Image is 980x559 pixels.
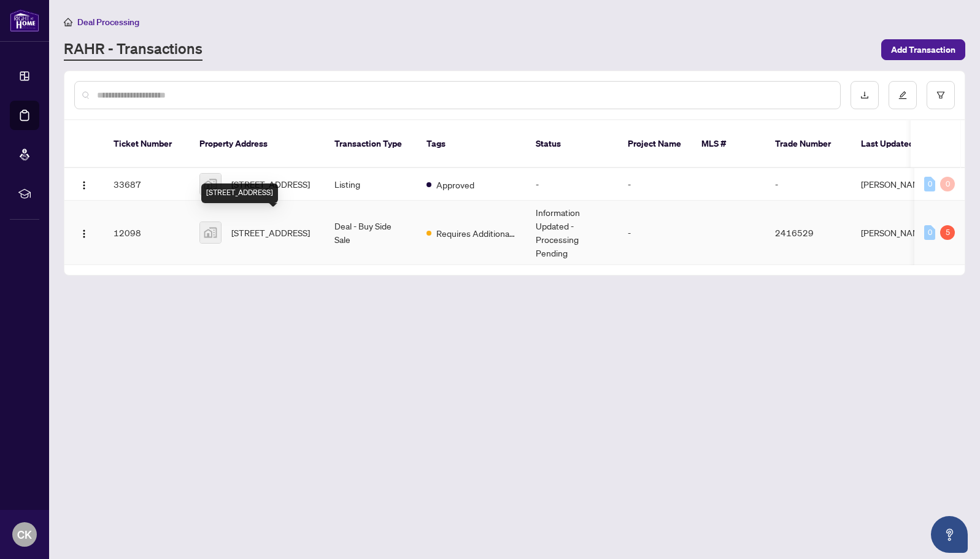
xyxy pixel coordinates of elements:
td: - [618,201,692,265]
td: - [618,168,692,201]
th: Project Name [618,120,692,168]
button: Logo [74,174,94,194]
span: Requires Additional Docs [436,226,516,240]
span: [STREET_ADDRESS] [231,226,310,239]
td: 12098 [104,201,190,265]
span: Deal Processing [77,17,139,28]
button: edit [889,81,917,109]
button: Logo [74,223,94,242]
span: [STREET_ADDRESS] [231,177,310,191]
button: Add Transaction [881,39,965,60]
th: Last Updated By [851,120,943,168]
th: Tags [417,120,526,168]
td: Deal - Buy Side Sale [325,201,417,265]
div: 5 [940,225,955,240]
th: Status [526,120,618,168]
span: Add Transaction [891,40,955,60]
th: Transaction Type [325,120,417,168]
span: home [64,18,72,26]
td: 33687 [104,168,190,201]
div: 0 [924,225,935,240]
th: Ticket Number [104,120,190,168]
td: Listing [325,168,417,201]
div: [STREET_ADDRESS] [201,183,278,203]
a: RAHR - Transactions [64,39,203,61]
img: Logo [79,229,89,239]
td: - [526,168,618,201]
button: download [851,81,879,109]
td: 2416529 [765,201,851,265]
img: thumbnail-img [200,174,221,195]
img: Logo [79,180,89,190]
span: filter [936,91,945,99]
span: Approved [436,178,474,191]
td: - [765,168,851,201]
div: 0 [924,177,935,191]
span: CK [17,526,32,543]
img: logo [10,9,39,32]
td: [PERSON_NAME] [851,201,943,265]
th: MLS # [692,120,765,168]
td: Information Updated - Processing Pending [526,201,618,265]
span: download [860,91,869,99]
span: edit [898,91,907,99]
th: Trade Number [765,120,851,168]
td: [PERSON_NAME] [851,168,943,201]
th: Property Address [190,120,325,168]
button: filter [927,81,955,109]
img: thumbnail-img [200,222,221,243]
div: 0 [940,177,955,191]
button: Open asap [931,516,968,553]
